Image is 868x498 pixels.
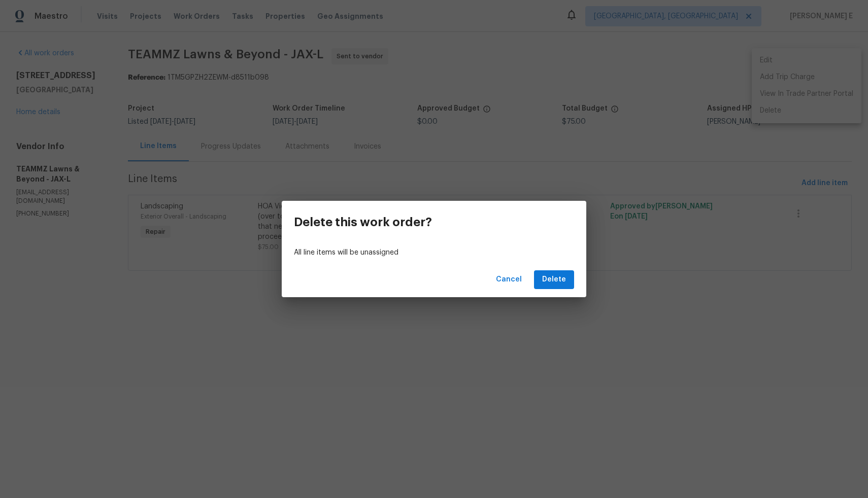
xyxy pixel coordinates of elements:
[496,273,522,286] span: Cancel
[492,270,526,289] button: Cancel
[294,247,574,258] p: All line items will be unassigned
[542,273,566,286] span: Delete
[294,215,432,229] h3: Delete this work order?
[534,270,574,289] button: Delete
